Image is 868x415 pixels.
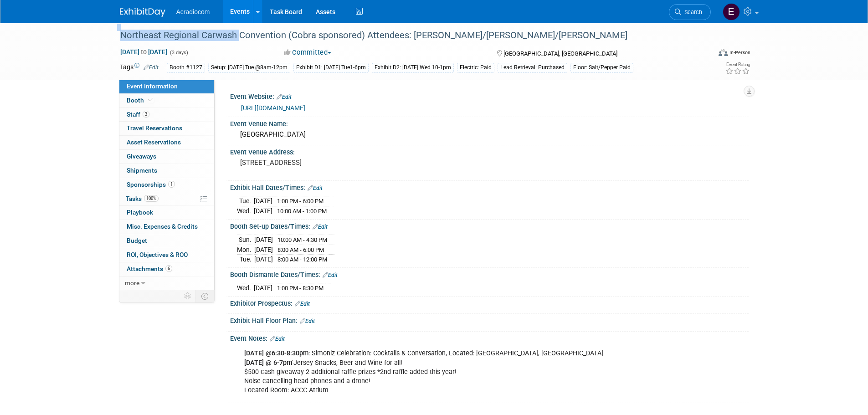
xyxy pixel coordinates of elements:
[669,4,711,20] a: Search
[719,49,728,56] img: Format-Inperson.png
[127,167,157,174] span: Shipments
[176,8,210,15] span: Acradiocom
[119,164,214,178] a: Shipments
[254,245,273,255] td: [DATE]
[277,256,327,263] span: 8:00 AM - 12:00 PM
[119,80,214,93] a: Event Information
[119,150,214,164] a: Giveaways
[119,220,214,234] a: Misc. Expenses & Credits
[127,111,149,118] span: Staff
[119,248,214,262] a: ROI, Objectives & ROO
[119,277,214,290] a: more
[295,301,310,307] a: Edit
[729,49,750,56] div: In-Person
[127,97,154,104] span: Booth
[457,63,494,72] div: Electric: Paid
[120,8,165,17] img: ExhibitDay
[244,349,308,357] b: [DATE] @6:30-8:30pm
[277,198,324,205] span: 1:00 PM - 6:00 PM
[277,236,327,243] span: 10:00 AM - 4:30 PM
[293,63,369,72] div: Exhibit D1: [DATE] Tue1-6pm
[127,181,175,188] span: Sponsorships
[119,94,214,108] a: Booth
[169,50,188,56] span: (3 days)
[300,318,315,324] a: Edit
[119,234,214,248] a: Budget
[254,283,272,293] td: [DATE]
[127,138,181,146] span: Asset Reservations
[254,206,272,216] td: [DATE]
[125,279,139,287] span: more
[277,285,324,292] span: 1:00 PM - 8:30 PM
[657,47,751,61] div: Event Format
[230,181,749,193] div: Exhibit Hall Dates/Times:
[144,64,159,71] a: Edit
[119,206,214,220] a: Playbook
[230,332,749,343] div: Event Notes:
[237,206,254,216] td: Wed.
[313,224,328,230] a: Edit
[144,195,159,202] span: 100%
[165,265,172,272] span: 6
[230,90,749,102] div: Event Website:
[254,235,273,245] td: [DATE]
[244,359,292,367] b: [DATE] @ 6-7pm
[139,48,148,56] span: to
[119,122,214,135] a: Travel Reservations
[120,62,159,73] td: Tags
[308,185,323,191] a: Edit
[723,3,740,20] img: Elizabeth Martinez
[208,63,290,72] div: Setup: [DATE] Tue @8am-12pm
[277,246,324,253] span: 8:00 AM - 6:00 PM
[119,108,214,122] a: Staff3
[119,262,214,276] a: Attachments6
[254,255,273,264] td: [DATE]
[498,63,567,72] div: Lead Retrieval: Purchased
[119,136,214,149] a: Asset Reservations
[237,128,742,142] div: [GEOGRAPHIC_DATA]
[725,62,750,67] div: Event Rating
[503,50,617,57] span: [GEOGRAPHIC_DATA], [GEOGRAPHIC_DATA]
[681,9,702,15] span: Search
[237,255,254,264] td: Tue.
[117,27,697,44] div: Northeast Regional Carwash Convention (Cobra sponsored) Attendees: [PERSON_NAME]/[PERSON_NAME]/[P...
[241,104,305,112] a: [URL][DOMAIN_NAME]
[237,196,254,206] td: Tue.
[143,111,149,118] span: 3
[119,178,214,192] a: Sponsorships1
[127,223,198,230] span: Misc. Expenses & Credits
[119,192,214,206] a: Tasks100%
[167,63,205,72] div: Booth #1127
[127,124,182,132] span: Travel Reservations
[230,268,749,280] div: Booth Dismantle Dates/Times:
[281,48,335,57] button: Committed
[230,297,749,308] div: Exhibitor Prospectus:
[127,251,188,258] span: ROI, Objectives & ROO
[372,63,454,72] div: Exhibit D2: [DATE] Wed 10-1pm
[237,245,254,255] td: Mon.
[230,145,749,157] div: Event Venue Address:
[270,336,285,342] a: Edit
[277,94,292,100] a: Edit
[195,290,214,302] td: Toggle Event Tabs
[126,195,159,202] span: Tasks
[148,97,153,102] i: Booth reservation complete
[238,344,648,399] div: : Simoniz Celebration: Cocktails & Conversation, Located: [GEOGRAPHIC_DATA], [GEOGRAPHIC_DATA] 'J...
[127,237,147,244] span: Budget
[240,159,436,167] pre: [STREET_ADDRESS]
[127,265,172,272] span: Attachments
[323,272,338,278] a: Edit
[127,209,153,216] span: Playbook
[570,63,633,72] div: Floor: Salt/Pepper Paid
[180,290,196,302] td: Personalize Event Tab Strip
[127,82,178,90] span: Event Information
[230,117,749,128] div: Event Venue Name:
[230,314,749,326] div: Exhibit Hall Floor Plan:
[277,208,327,215] span: 10:00 AM - 1:00 PM
[168,181,175,188] span: 1
[237,235,254,245] td: Sun.
[127,153,156,160] span: Giveaways
[254,196,272,206] td: [DATE]
[237,283,254,293] td: Wed.
[230,220,749,231] div: Booth Set-up Dates/Times:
